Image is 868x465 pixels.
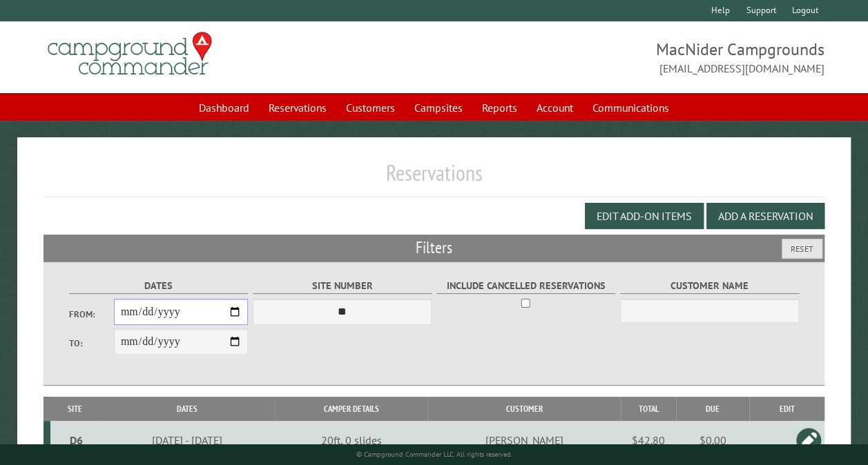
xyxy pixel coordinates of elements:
[102,433,273,447] div: [DATE] - [DATE]
[44,159,824,197] h1: Reservations
[99,397,275,421] th: Dates
[44,235,824,261] h2: Filters
[191,95,258,121] a: Dashboard
[621,397,676,421] th: Total
[427,421,621,460] td: [PERSON_NAME]
[260,95,335,121] a: Reservations
[434,38,825,77] span: MacNider Campgrounds [EMAIL_ADDRESS][DOMAIN_NAME]
[427,397,621,421] th: Customer
[585,203,704,229] button: Edit Add-on Items
[676,397,749,421] th: Due
[275,421,427,460] td: 20ft, 0 slides
[253,278,432,294] label: Site Number
[50,397,99,421] th: Site
[474,95,525,121] a: Reports
[56,433,97,447] div: D6
[620,278,799,294] label: Customer Name
[275,397,427,421] th: Camper Details
[356,450,512,459] small: © Campground Commander LLC. All rights reserved.
[706,203,824,229] button: Add a Reservation
[44,27,216,81] img: Campground Commander
[782,239,822,259] button: Reset
[584,95,677,121] a: Communications
[676,421,749,460] td: $0.00
[621,421,676,460] td: $42.80
[528,95,581,121] a: Account
[749,397,824,421] th: Edit
[69,278,248,294] label: Dates
[69,308,114,321] label: From:
[436,278,615,294] label: Include Cancelled Reservations
[69,337,114,350] label: To:
[406,95,471,121] a: Campsites
[338,95,403,121] a: Customers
